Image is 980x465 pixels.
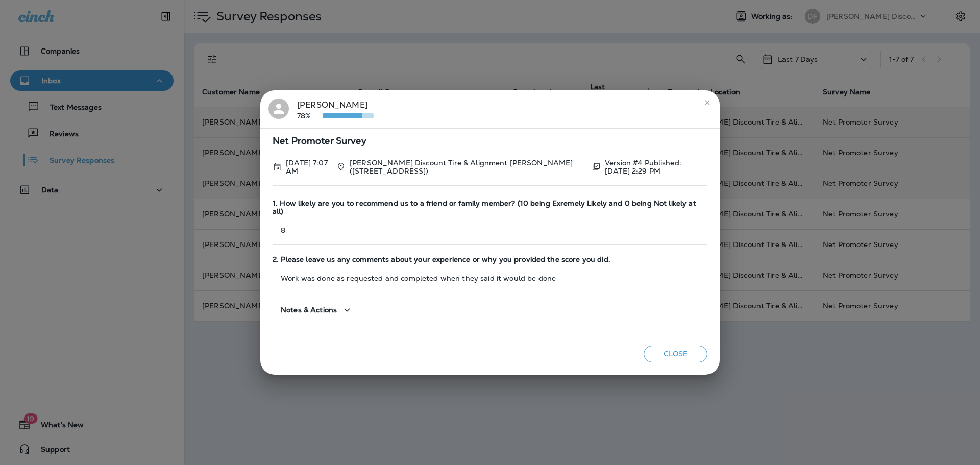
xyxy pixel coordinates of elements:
p: Version #4 Published: [DATE] 2:29 PM [605,159,707,175]
span: 1. How likely are you to recommend us to a friend or family member? (10 being Exremely Likely and... [273,199,707,216]
button: Close [644,346,707,362]
button: close [699,94,716,111]
div: [PERSON_NAME] [297,99,374,120]
p: Work was done as requested and completed when they said it would be done [273,274,707,282]
p: 78% [297,112,323,120]
p: 8 [273,226,707,234]
span: Net Promoter Survey [273,137,707,145]
p: Aug 10, 2025 7:07 AM [286,159,328,175]
span: 2. Please leave us any comments about your experience or why you provided the score you did. [273,255,707,264]
span: Notes & Actions [281,306,337,314]
button: Notes & Actions [273,296,361,325]
p: [PERSON_NAME] Discount Tire & Alignment [PERSON_NAME] ([STREET_ADDRESS]) [350,159,583,175]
